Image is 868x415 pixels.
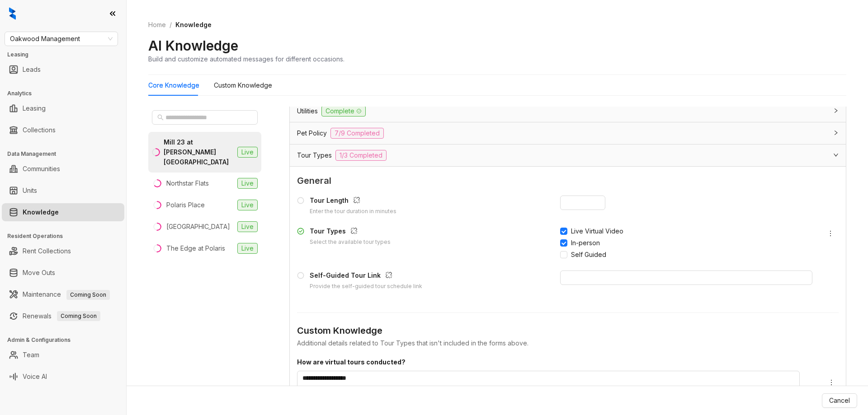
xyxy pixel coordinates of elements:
[23,307,100,325] a: RenewalsComing Soon
[310,207,396,216] div: Enter the tour duration in minutes
[2,99,124,117] li: Leasing
[148,80,199,90] div: Core Knowledge
[9,7,16,20] img: logo
[297,338,839,348] div: Additional details related to Tour Types that isn't included in the forms above.
[330,128,384,139] span: 7/9 Completed
[166,243,225,253] div: The Edge at Polaris
[146,20,168,30] a: Home
[237,221,258,232] span: Live
[2,182,124,200] li: Units
[833,152,839,158] span: expanded
[827,230,834,237] span: more
[166,222,230,232] div: [GEOGRAPHIC_DATA]
[237,200,258,210] span: Live
[2,285,124,303] li: Maintenance
[2,242,124,260] li: Rent Collections
[23,99,46,117] a: Leasing
[7,89,126,98] h3: Analytics
[2,307,124,325] li: Renewals
[237,243,258,254] span: Live
[310,196,396,207] div: Tour Length
[23,346,39,364] a: Team
[828,379,835,386] span: more
[214,80,272,90] div: Custom Knowledge
[297,174,839,188] span: General
[335,150,387,161] span: 1/3 Completed
[2,121,124,139] li: Collections
[290,122,846,144] div: Pet Policy7/9 Completed
[237,147,258,158] span: Live
[297,106,318,116] span: Utilities
[297,324,839,338] div: Custom Knowledge
[310,226,391,238] div: Tour Types
[297,150,332,160] span: Tour Types
[7,150,126,158] h3: Data Management
[23,264,55,282] a: Move Outs
[2,368,124,386] li: Voice AI
[7,336,126,344] h3: Admin & Configurations
[23,121,56,139] a: Collections
[567,250,610,260] span: Self Guided
[7,51,126,59] h3: Leasing
[321,106,366,117] span: Complete
[23,61,41,79] a: Leads
[7,232,126,240] h3: Resident Operations
[567,238,604,248] span: In-person
[164,137,234,167] div: Mill 23 at [PERSON_NAME][GEOGRAPHIC_DATA]
[297,357,813,367] div: How are virtual tours conducted?
[310,238,391,247] div: Select the available tour types
[833,108,839,113] span: collapsed
[23,182,37,200] a: Units
[166,178,209,188] div: Northstar Flats
[10,32,113,46] span: Oakwood Management
[157,114,164,121] span: search
[23,368,47,386] a: Voice AI
[297,128,327,138] span: Pet Policy
[148,37,238,54] h2: AI Knowledge
[23,160,60,178] a: Communities
[2,61,124,79] li: Leads
[66,290,110,300] span: Coming Soon
[175,21,212,28] span: Knowledge
[23,203,59,221] a: Knowledge
[310,270,422,282] div: Self-Guided Tour Link
[2,264,124,282] li: Move Outs
[148,54,344,64] div: Build and customize automated messages for different occasions.
[2,203,124,221] li: Knowledge
[166,200,205,210] div: Polaris Place
[833,130,839,135] span: collapsed
[57,311,100,321] span: Coming Soon
[290,145,846,166] div: Tour Types1/3 Completed
[290,100,846,122] div: UtilitiesComplete
[567,226,627,236] span: Live Virtual Video
[237,178,258,189] span: Live
[2,346,124,364] li: Team
[170,20,172,30] li: /
[2,160,124,178] li: Communities
[310,282,422,291] div: Provide the self-guided tour schedule link
[23,242,71,260] a: Rent Collections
